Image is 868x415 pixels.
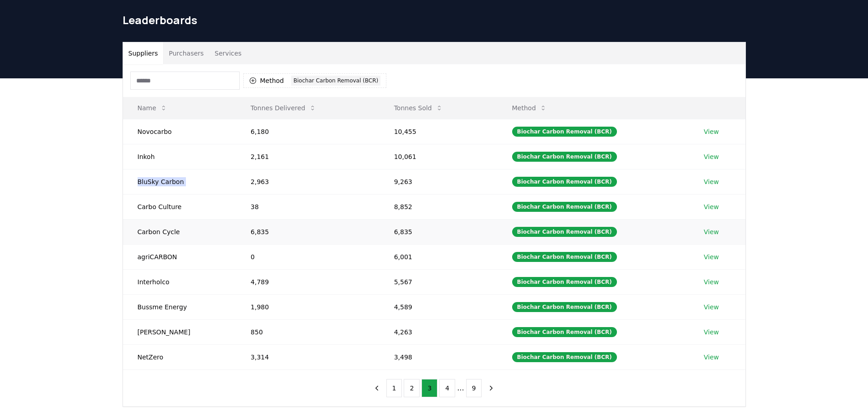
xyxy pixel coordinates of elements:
[512,277,617,287] div: Biochar Carbon Removal (BCR)
[704,302,719,312] a: View
[236,294,380,319] td: 1,980
[123,319,236,344] td: [PERSON_NAME]
[123,344,236,369] td: NetZero
[704,277,719,287] a: View
[380,169,498,194] td: 9,263
[123,119,236,144] td: Novocarbo
[380,319,498,344] td: 4,263
[704,127,719,136] a: View
[704,152,719,161] a: View
[512,127,617,137] div: Biochar Carbon Removal (BCR)
[236,194,380,219] td: 38
[380,344,498,369] td: 3,498
[704,202,719,211] a: View
[387,99,450,117] button: Tonnes Sold
[380,269,498,294] td: 5,567
[466,379,482,397] button: 9
[163,42,209,64] button: Purchasers
[380,119,498,144] td: 10,455
[512,202,617,212] div: Biochar Carbon Removal (BCR)
[236,169,380,194] td: 2,963
[209,42,247,64] button: Services
[123,244,236,269] td: agriCARBON
[236,344,380,369] td: 3,314
[123,144,236,169] td: Inkoh
[236,144,380,169] td: 2,161
[123,42,164,64] button: Suppliers
[236,319,380,344] td: 850
[243,99,324,117] button: Tonnes Delivered
[512,227,617,237] div: Biochar Carbon Removal (BCR)
[130,99,175,117] button: Name
[483,379,499,397] button: next page
[512,252,617,262] div: Biochar Carbon Removal (BCR)
[236,269,380,294] td: 4,789
[421,379,437,397] button: 3
[236,219,380,244] td: 6,835
[291,76,380,86] div: Biochar Carbon Removal (BCR)
[704,227,719,236] a: View
[512,177,617,187] div: Biochar Carbon Removal (BCR)
[123,219,236,244] td: Carbon Cycle
[512,352,617,362] div: Biochar Carbon Removal (BCR)
[457,383,464,394] li: ...
[512,327,617,337] div: Biochar Carbon Removal (BCR)
[123,13,746,27] h1: Leaderboards
[380,144,498,169] td: 10,061
[704,353,719,362] a: View
[704,177,719,186] a: View
[123,269,236,294] td: Interholco
[704,328,719,337] a: View
[386,379,402,397] button: 1
[123,169,236,194] td: BluSky Carbon
[380,219,498,244] td: 6,835
[404,379,420,397] button: 2
[236,119,380,144] td: 6,180
[380,294,498,319] td: 4,589
[236,244,380,269] td: 0
[243,73,387,88] button: MethodBiochar Carbon Removal (BCR)
[123,194,236,219] td: Carbo Culture
[512,302,617,312] div: Biochar Carbon Removal (BCR)
[505,99,555,117] button: Method
[380,194,498,219] td: 8,852
[369,379,385,397] button: previous page
[512,152,617,162] div: Biochar Carbon Removal (BCR)
[439,379,455,397] button: 4
[123,294,236,319] td: Bussme Energy
[380,244,498,269] td: 6,001
[704,252,719,261] a: View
